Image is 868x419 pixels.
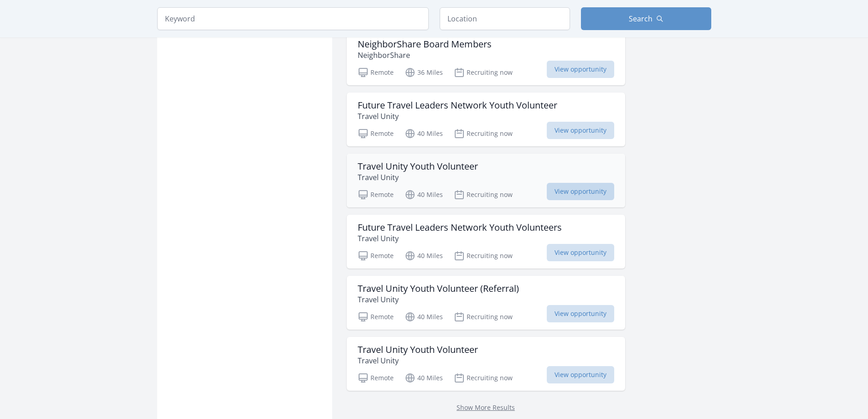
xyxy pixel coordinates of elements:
span: View opportunity [547,183,614,200]
p: Travel Unity [358,294,519,305]
a: Travel Unity Youth Volunteer Travel Unity Remote 40 Miles Recruiting now View opportunity [347,154,625,207]
p: Travel Unity [358,111,557,122]
h3: Travel Unity Youth Volunteer [358,161,478,172]
p: Recruiting now [454,372,513,383]
p: Travel Unity [358,233,562,244]
h3: Future Travel Leaders Network Youth Volunteer [358,100,557,111]
p: Travel Unity [358,172,478,183]
span: View opportunity [547,61,614,78]
span: Search [629,13,652,24]
p: 40 Miles [405,250,443,261]
p: Recruiting now [454,128,513,139]
p: Recruiting now [454,250,513,261]
h3: Travel Unity Youth Volunteer [358,344,478,355]
span: View opportunity [547,305,614,322]
p: 40 Miles [405,189,443,200]
button: Search [581,7,711,30]
p: Remote [358,311,394,322]
a: Show More Results [457,403,515,412]
p: NeighborShare [358,50,492,61]
p: 40 Miles [405,311,443,322]
span: View opportunity [547,244,614,261]
p: Remote [358,67,394,78]
a: Future Travel Leaders Network Youth Volunteers Travel Unity Remote 40 Miles Recruiting now View o... [347,215,625,269]
a: Travel Unity Youth Volunteer Travel Unity Remote 40 Miles Recruiting now View opportunity [347,337,625,391]
p: Recruiting now [454,311,513,322]
input: Location [440,7,570,30]
p: Remote [358,372,394,383]
a: NeighborShare Board Members NeighborShare Remote 36 Miles Recruiting now View opportunity [347,31,625,85]
span: View opportunity [547,366,614,383]
p: 40 Miles [405,128,443,139]
p: Remote [358,128,394,139]
h3: Future Travel Leaders Network Youth Volunteers [358,222,562,233]
p: Remote [358,189,394,200]
a: Future Travel Leaders Network Youth Volunteer Travel Unity Remote 40 Miles Recruiting now View op... [347,93,625,146]
p: Recruiting now [454,67,513,78]
input: Keyword [157,7,429,30]
h3: NeighborShare Board Members [358,39,492,50]
p: Travel Unity [358,355,478,366]
span: View opportunity [547,122,614,139]
h3: Travel Unity Youth Volunteer (Referral) [358,283,519,294]
p: Remote [358,250,394,261]
a: Travel Unity Youth Volunteer (Referral) Travel Unity Remote 40 Miles Recruiting now View opportunity [347,276,625,330]
p: 36 Miles [405,67,443,78]
p: 40 Miles [405,372,443,383]
p: Recruiting now [454,189,513,200]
